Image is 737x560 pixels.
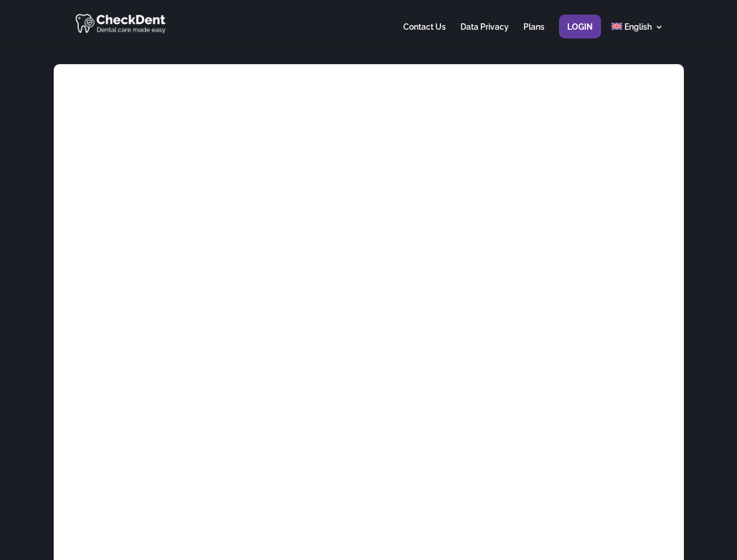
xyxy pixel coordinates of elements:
[460,23,509,45] a: Data Privacy
[612,23,663,45] a: English
[624,22,652,32] span: English
[403,23,446,45] a: Contact Us
[523,23,544,45] a: Plans
[75,12,167,34] img: CheckDent AI
[567,23,593,45] a: Login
